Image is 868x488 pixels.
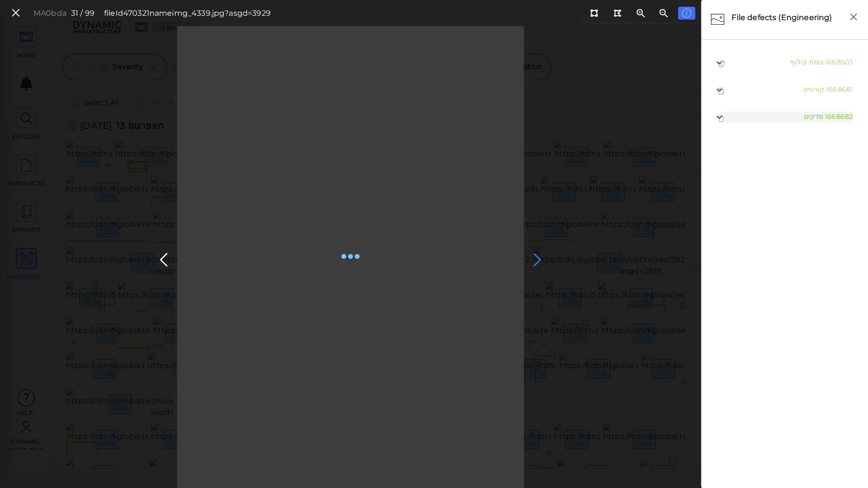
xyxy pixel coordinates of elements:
span: סדקים [804,112,823,121]
div: 1668681 קורוזיה [706,76,863,104]
div: 1668503 גומת קילוף [706,49,863,76]
div: MA0bda [33,8,66,19]
div: 1668682 סדקים [706,104,863,131]
div: File defects (Engineering) [729,10,844,30]
span: קורוזיה [803,85,824,94]
div: fileId 470321 name img_4339.jpg?asgd=3929 [104,8,271,19]
span: 1668681 [826,85,853,94]
span: 1668682 [825,112,853,121]
iframe: Chat [827,445,861,481]
div: 31 / 99 [71,8,95,19]
span: גומת קילוף [790,58,823,66]
span: 1668503 [825,58,853,66]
